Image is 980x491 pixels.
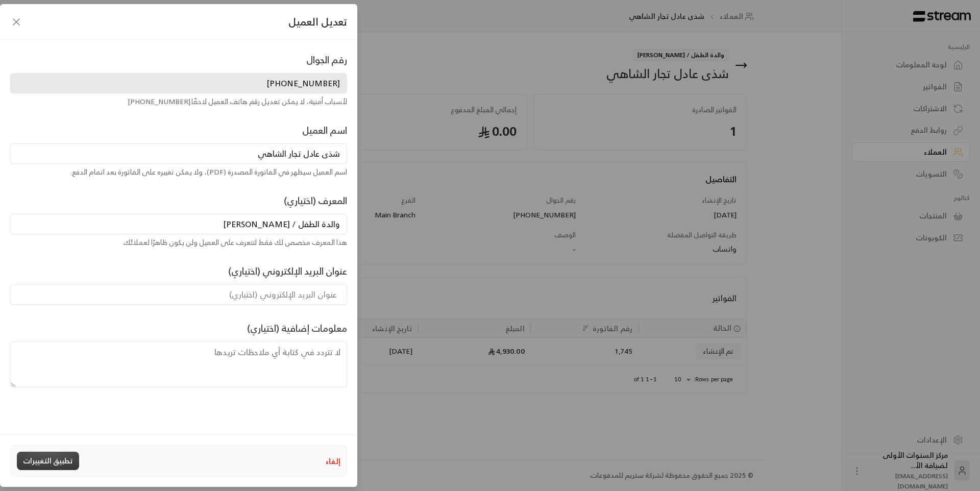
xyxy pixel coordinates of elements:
[306,53,347,67] label: رقم الجوال
[326,456,340,467] button: إلغاء
[17,452,79,470] button: تطبيق التغييرات
[10,167,347,177] div: اسم العميل سيظهر في الفاتورة المصدرة (PDF)، ولا يمكن تغييره على الفاتورة بعد اتمام الدفع.
[288,14,347,30] span: تعديل العميل
[10,143,347,164] input: اسم العميل
[302,123,347,137] label: اسم العميل
[228,264,347,278] label: عنوان البريد الإلكتروني (اختياري)
[284,193,347,208] label: المعرف (اختياري)
[10,96,347,107] div: لأسباب أمنية، لا يمكن تعديل رقم هاتف العميل لاحقًا. [PHONE_NUMBER]
[10,73,347,93] input: رقم الجوال
[247,321,347,335] label: معلومات إضافية (اختياري)
[10,214,347,234] input: المعرف (اختياري)
[10,237,347,248] div: هذا المعرف مخصص لك فقط لتتعرف على العميل ولن يكون ظاهرًا لعملائك.
[10,284,347,305] input: عنوان البريد الإلكتروني (اختياري)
